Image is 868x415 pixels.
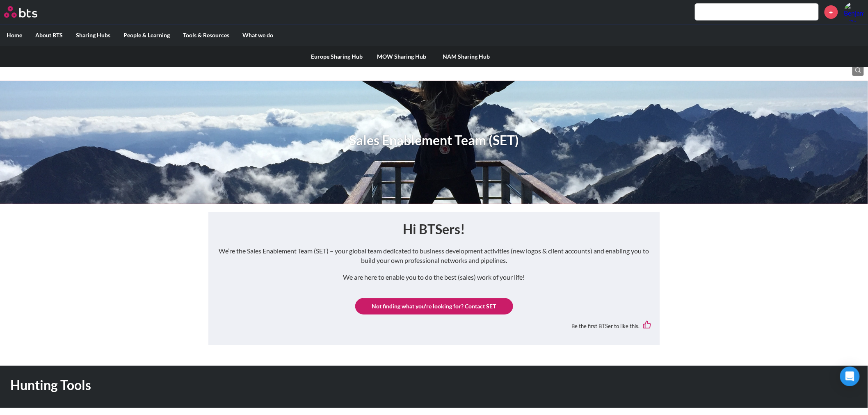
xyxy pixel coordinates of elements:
label: People & Learning [117,25,176,46]
a: Not finding what you're looking for? Contact SET [355,298,513,315]
h1: Hunting Tools [10,376,603,394]
a: Go home [4,6,53,18]
label: Sharing Hubs [69,25,117,46]
label: About BTS [29,25,69,46]
div: Be the first BTSer to like this. [217,315,651,337]
label: What we do [236,25,280,46]
img: BTS Logo [4,6,37,18]
em: We are here to enable you to do the best (sales) work of your life! [343,273,525,281]
h1: Sales Enablement Team (SET) [349,131,519,150]
em: We’re the Sales Enablement Team (SET) – your global team dedicated to business development activi... [219,247,649,264]
h1: Hi BTSers! [217,220,651,239]
a: Profile [844,2,864,22]
img: Benjamin Wilcock [844,2,864,22]
label: Tools & Resources [176,25,236,46]
a: + [825,5,838,19]
div: Open Intercom Messenger [840,367,860,386]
